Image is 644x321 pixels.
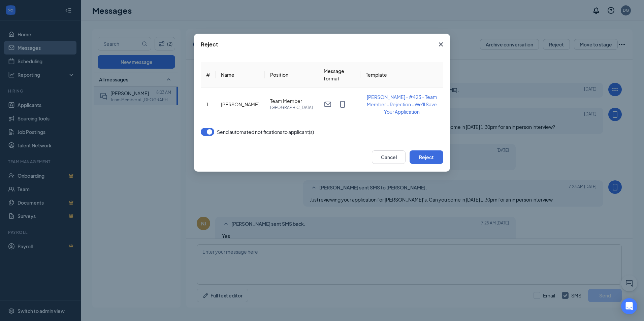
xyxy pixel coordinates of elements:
button: Reject [410,150,443,164]
span: Send automated notifications to applicant(s) [217,128,314,136]
span: 1 [206,101,209,107]
th: Template [360,62,443,88]
span: Team Member [270,98,313,104]
th: Message format [318,62,360,88]
div: Reject [201,41,218,48]
svg: Cross [437,40,445,48]
th: Name [216,62,265,88]
td: [PERSON_NAME] [216,88,265,121]
svg: MobileSms [339,100,347,108]
button: [PERSON_NAME] - #423 - Team Member - Rejection - We'll Save Your Application [366,93,438,115]
div: Open Intercom Messenger [621,298,637,314]
span: [GEOGRAPHIC_DATA] [270,104,313,111]
th: # [201,62,216,88]
button: Close [432,34,450,55]
button: Cancel [372,150,406,164]
th: Position [265,62,318,88]
svg: Email [324,100,332,108]
span: [PERSON_NAME] - #423 - Team Member - Rejection - We'll Save Your Application [367,94,437,115]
